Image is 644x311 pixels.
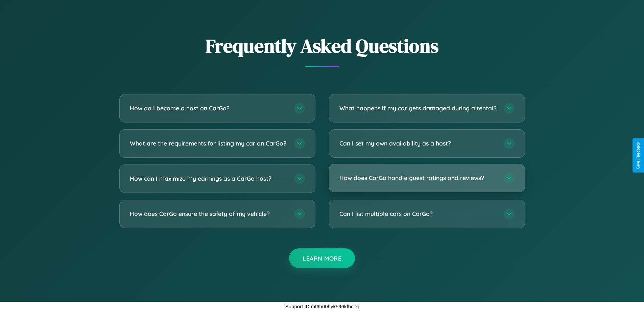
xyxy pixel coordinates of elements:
div: Give Feedback [636,142,641,169]
button: Learn More [289,248,355,268]
h3: What happens if my car gets damaged during a rental? [339,104,497,112]
h3: How does CarGo ensure the safety of my vehicle? [130,209,287,218]
h3: How do I become a host on CarGo? [130,104,287,112]
h3: How does CarGo handle guest ratings and reviews? [339,174,497,182]
h3: Can I set my own availability as a host? [339,139,497,148]
h3: How can I maximize my earnings as a CarGo host? [130,174,287,183]
h3: What are the requirements for listing my car on CarGo? [130,139,287,148]
h2: Frequently Asked Questions [119,33,525,59]
h3: Can I list multiple cars on CarGo? [339,209,497,218]
p: Support ID: mf6h60hyk596kfhcrxj [285,302,359,311]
